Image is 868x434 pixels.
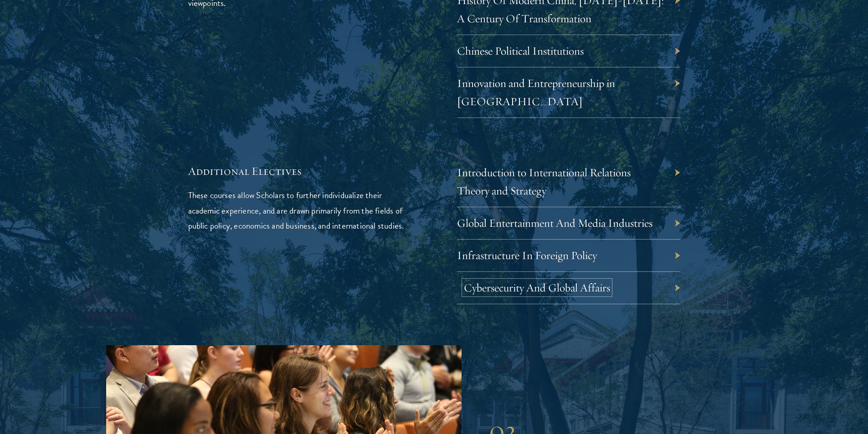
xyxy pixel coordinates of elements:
a: Infrastructure In Foreign Policy [457,248,597,262]
a: Innovation and Entrepreneurship in [GEOGRAPHIC_DATA] [457,76,615,108]
a: Introduction to International Relations Theory and Strategy [457,165,631,198]
h5: Additional Electives [188,163,411,179]
a: Cybersecurity And Global Affairs [464,281,610,295]
a: Chinese Political Institutions [457,44,584,58]
p: These courses allow Scholars to further individualize their academic experience, and are drawn pr... [188,188,411,233]
a: Global Entertainment And Media Industries [457,216,652,230]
